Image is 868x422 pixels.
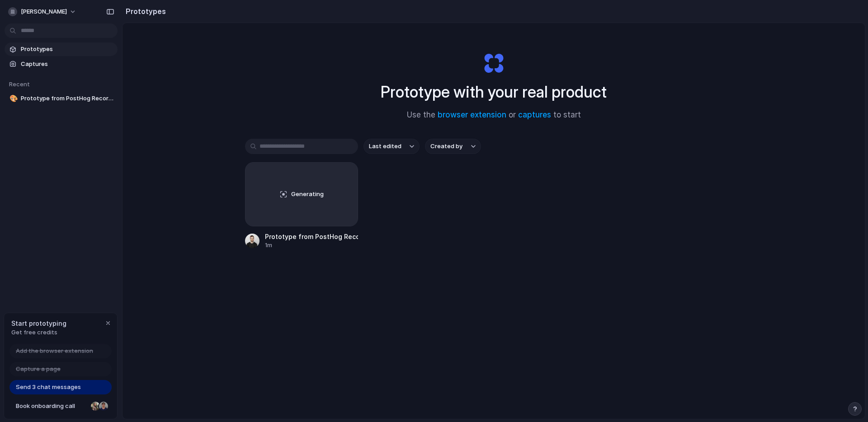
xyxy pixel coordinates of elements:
div: 1m [265,241,358,249]
span: Prototype from PostHog Recordings Home [21,94,114,103]
span: Created by [430,142,462,151]
h1: Prototype with your real product [381,80,607,104]
a: Captures [5,57,118,71]
a: Book onboarding call [9,399,112,413]
a: browser extension [438,110,506,119]
div: Nicole Kubica [90,401,101,412]
span: Captures [21,60,114,69]
a: Prototypes [5,42,118,56]
a: captures [518,110,551,119]
button: [PERSON_NAME] [5,5,81,19]
a: 🎨Prototype from PostHog Recordings Home [5,92,118,105]
span: Get free credits [11,328,66,337]
a: GeneratingPrototype from PostHog Recordings Home1m [245,162,358,249]
span: Recent [9,80,30,88]
span: Add the browser extension [16,347,93,356]
span: Start prototyping [11,319,66,328]
span: Use the or to start [407,109,581,121]
button: 🎨 [8,94,17,103]
button: Last edited [363,139,420,154]
span: Generating [291,190,324,199]
div: Christian Iacullo [98,401,109,412]
span: Send 3 chat messages [16,383,81,392]
span: Capture a page [16,365,61,374]
h2: Prototypes [122,6,166,17]
div: Prototype from PostHog Recordings Home [265,232,358,241]
button: Created by [425,139,481,154]
span: Last edited [369,142,401,151]
div: 🎨 [9,94,16,104]
span: Prototypes [21,45,114,54]
span: Book onboarding call [16,402,87,411]
span: [PERSON_NAME] [21,7,67,16]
